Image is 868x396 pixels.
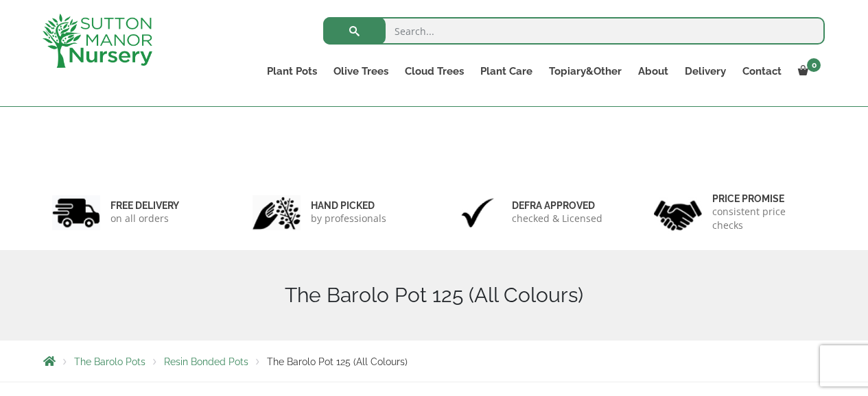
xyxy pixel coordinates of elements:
h6: Price promise [712,193,817,205]
p: consistent price checks [712,205,817,232]
span: The Barolo Pot 125 (All Colours) [267,356,408,367]
a: Resin Bonded Pots [164,356,248,367]
h1: The Barolo Pot 125 (All Colours) [43,283,825,308]
h6: Defra approved [512,199,602,212]
span: 0 [807,58,821,72]
img: 2.jpg [253,195,301,230]
a: Plant Care [472,62,541,81]
a: Olive Trees [325,62,397,81]
img: 3.jpg [454,195,502,230]
p: checked & Licensed [512,212,602,225]
a: Topiary&Other [541,62,630,81]
p: on all orders [110,212,179,225]
a: About [630,62,677,81]
a: The Barolo Pots [74,356,145,367]
p: by professionals [311,212,386,225]
a: Cloud Trees [397,62,472,81]
input: Search... [323,17,825,45]
a: Delivery [677,62,734,81]
h6: hand picked [311,199,386,212]
img: logo [43,14,152,68]
a: 0 [790,62,825,81]
a: Plant Pots [259,62,325,81]
img: 4.jpg [654,192,702,234]
a: Contact [734,62,790,81]
nav: Breadcrumbs [43,356,825,367]
h6: FREE DELIVERY [110,199,179,212]
img: 1.jpg [52,195,100,230]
